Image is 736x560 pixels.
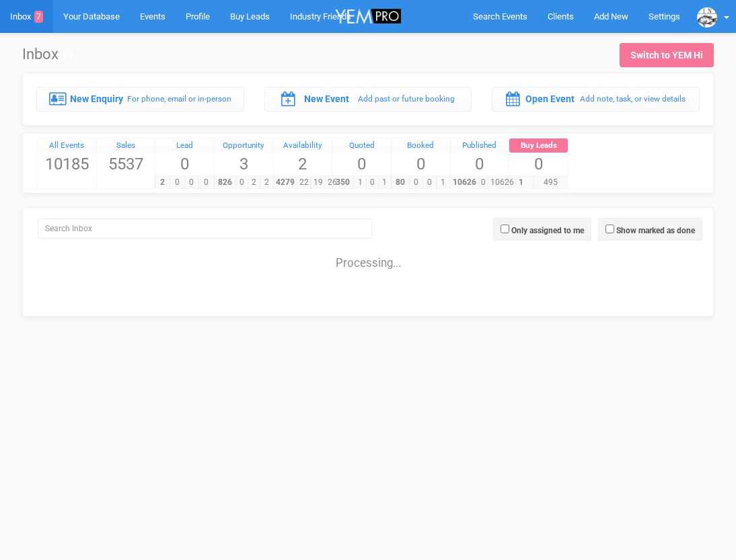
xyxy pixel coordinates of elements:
[311,176,326,189] span: 19
[184,176,200,189] span: 0
[353,176,366,189] span: 1
[332,138,391,153] a: Quoted
[36,87,244,111] a: New Enquiry For phone, email or in-person
[450,176,479,189] span: 10626
[198,176,214,189] span: 0
[378,176,391,189] span: 1
[358,94,455,104] small: Add past or future booking
[297,176,311,189] span: 22
[38,138,96,153] a: All Events
[580,94,686,104] small: Add note, task, or view details
[235,176,248,189] span: 0
[630,48,703,62] div: Switch to YEM Hi
[34,11,43,23] span: 7
[392,153,450,175] span: 0
[473,11,527,22] span: Search Events
[264,87,472,111] a: New Event Add past or future booking
[594,11,628,22] span: Add New
[155,176,170,189] span: 2
[548,11,574,22] span: Clients
[70,92,123,106] label: New Enquiry
[97,138,155,153] a: Sales
[260,176,272,189] span: 2
[451,153,509,175] span: 0
[451,138,509,153] a: Published
[366,176,379,189] span: 0
[533,176,568,189] span: 495
[332,176,354,189] span: 350
[697,7,717,28] img: data
[274,138,332,153] a: Availability
[422,176,437,189] span: 0
[511,225,584,237] label: Only assigned to me
[274,153,332,175] span: 2
[170,176,185,189] span: 0
[215,153,273,175] span: 3
[248,176,260,189] span: 2
[38,218,372,239] input: Search Inbox
[22,46,74,63] h1: Inbox
[97,153,155,175] span: 5537
[436,176,450,189] span: 1
[26,242,710,269] div: Processing...
[409,176,423,189] span: 0
[616,225,695,237] label: Show marked as done
[488,176,517,189] span: 10626
[332,153,391,175] span: 0
[214,176,236,189] span: 826
[127,94,231,104] small: For phone, email or in-person
[509,138,568,153] a: Buy Leads
[525,92,575,106] label: Open Event
[155,138,214,153] a: Lead
[215,138,273,153] a: Opportunity
[155,153,214,175] span: 0
[325,176,340,189] span: 26
[304,92,349,106] label: New Event
[38,153,96,175] span: 10185
[509,153,568,175] span: 0
[509,176,533,189] span: 1
[492,87,700,111] a: Open Event Add note, task, or view details
[478,176,488,189] span: 0
[273,176,297,189] span: 4279
[392,138,450,153] a: Booked
[620,43,714,67] a: Switch to YEM Hi
[391,176,410,189] span: 80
